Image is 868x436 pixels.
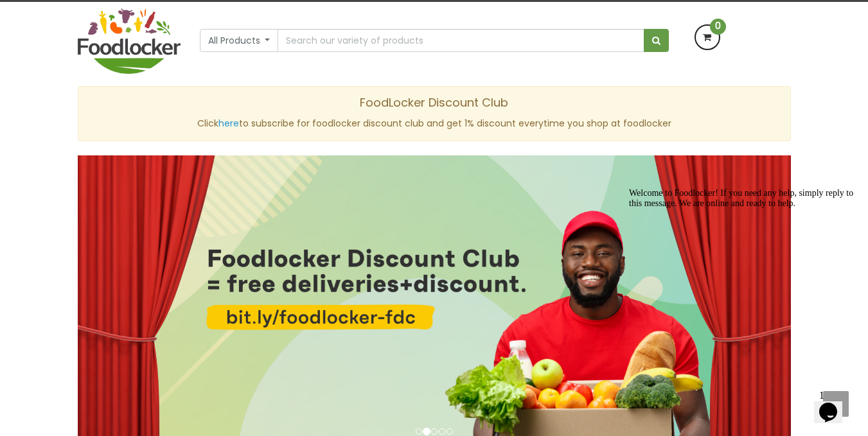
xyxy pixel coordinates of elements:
h4: FoodLocker Discount Club [88,96,781,109]
span: 0 [710,19,726,35]
a: here [218,117,239,130]
span: Welcome to Foodlocker! If you need any help, simply reply to this message. We are online and read... [5,5,229,25]
button: All Products [200,29,279,52]
iframe: chat widget [814,385,855,423]
div: Welcome to Foodlocker! If you need any help, simply reply to this message. We are online and read... [5,5,236,26]
img: FoodLocker [78,8,181,74]
iframe: chat widget [624,183,855,378]
input: Search our variety of products [278,29,644,52]
div: Click to subscribe for foodlocker discount club and get 1% discount everytime you shop at foodlocker [78,86,791,141]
